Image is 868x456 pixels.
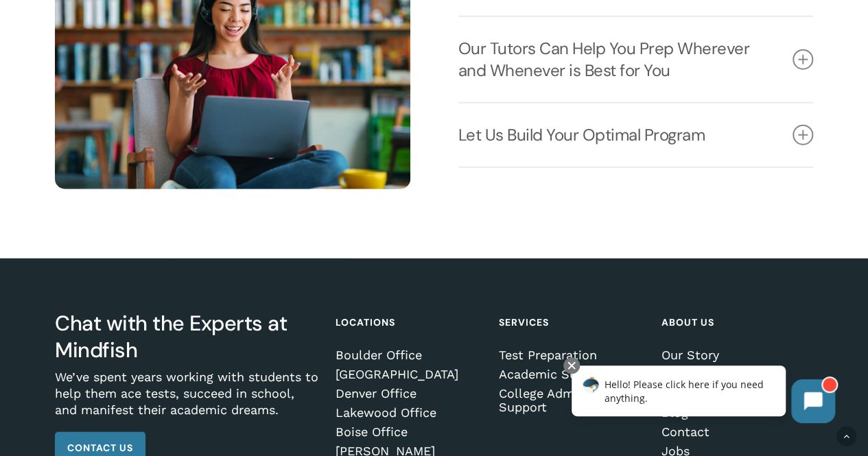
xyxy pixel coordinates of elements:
h4: Locations [336,310,483,335]
h4: Services [498,310,646,335]
a: Academic Support [498,368,646,381]
h4: About Us [661,310,809,335]
p: We’ve spent years working with students to help them ace tests, succeed in school, and manifest t... [55,369,320,432]
a: Boulder Office [336,348,483,362]
a: College Admissions Support [498,387,646,414]
a: Lakewood Office [336,406,483,420]
a: Denver Office [336,387,483,400]
a: Test Preparation [498,348,646,362]
a: Let Us Build Your Optimal Program [458,104,814,167]
a: Our Story [661,348,809,362]
a: [GEOGRAPHIC_DATA] [336,368,483,381]
span: Contact Us [67,441,133,455]
a: Our Tutors Can Help You Prep Wherever and Whenever is Best for You [458,17,814,102]
h3: Chat with the Experts at Mindfish [55,310,320,363]
iframe: Chatbot [557,355,849,437]
a: Boise Office [336,425,483,439]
